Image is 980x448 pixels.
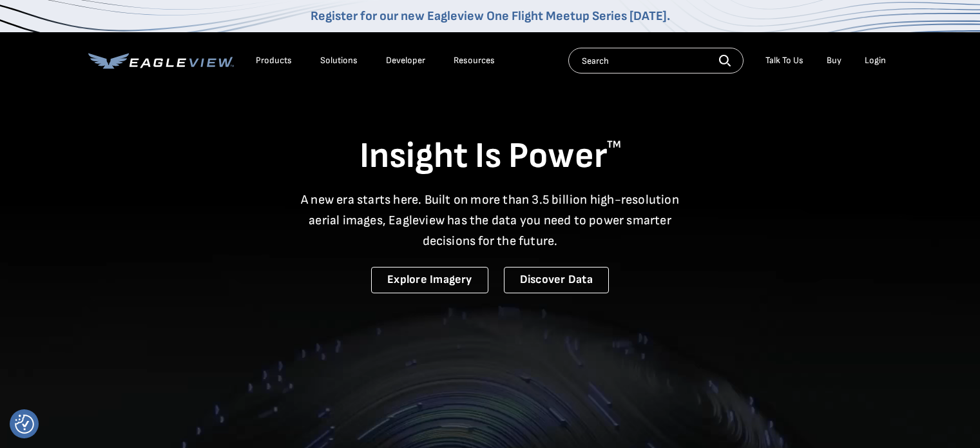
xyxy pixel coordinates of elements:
[15,414,34,434] button: Consent Preferences
[865,55,886,66] div: Login
[15,414,34,434] img: Revisit consent button
[454,55,495,66] div: Resources
[607,139,621,151] sup: TM
[320,55,358,66] div: Solutions
[827,55,841,66] a: Buy
[88,134,892,179] h1: Insight Is Power
[293,190,687,251] p: A new era starts here. Built on more than 3.5 billion high-resolution aerial images, Eagleview ha...
[311,8,670,24] a: Register for our new Eagleview One Flight Meetup Series [DATE].
[568,48,744,73] input: Search
[504,267,609,293] a: Discover Data
[386,55,425,66] a: Developer
[371,267,488,293] a: Explore Imagery
[765,55,803,66] div: Talk To Us
[256,55,292,66] div: Products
